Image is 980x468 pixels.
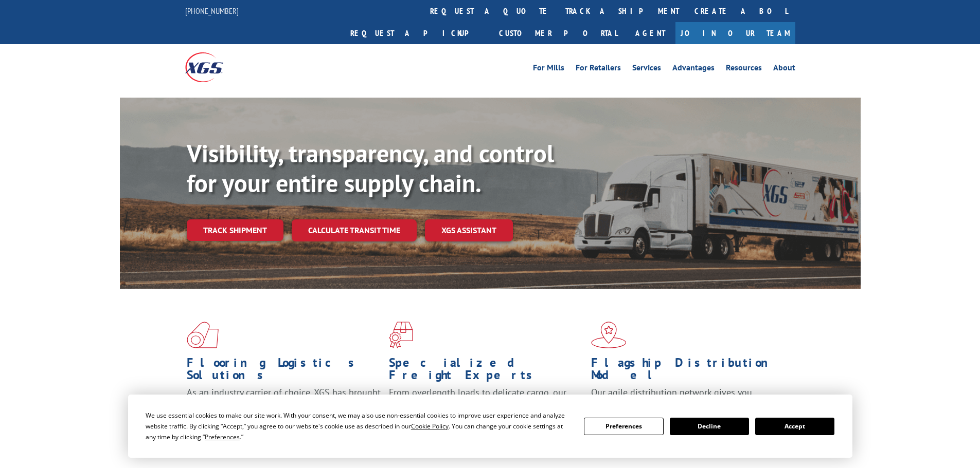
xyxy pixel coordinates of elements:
[591,322,627,348] img: xgs-icon-flagship-distribution-model-red
[292,219,417,241] a: Calculate transit time
[591,357,786,386] h1: Flagship Distribution Model
[576,64,621,75] a: For Retailers
[389,322,413,348] img: xgs-icon-focused-on-flooring-red
[672,64,715,75] a: Advantages
[187,322,219,348] img: xgs-icon-total-supply-chain-intelligence-red
[726,64,762,75] a: Resources
[425,219,513,241] a: XGS ASSISTANT
[670,418,749,435] button: Decline
[491,22,625,44] a: Customer Portal
[187,219,283,241] a: Track shipment
[128,395,852,458] div: Cookie Consent Prompt
[343,22,491,44] a: Request a pickup
[773,64,795,75] a: About
[187,137,554,199] b: Visibility, transparency, and control for your entire supply chain.
[146,410,572,442] div: We use essential cookies to make our site work. With your consent, we may also use non-essential ...
[625,22,675,44] a: Agent
[205,433,240,441] span: Preferences
[389,357,583,386] h1: Specialized Freight Experts
[533,64,564,75] a: For Mills
[389,386,583,432] p: From overlength loads to delicate cargo, our experienced staff knows the best way to move your fr...
[185,6,239,16] a: [PHONE_NUMBER]
[755,418,834,435] button: Accept
[187,357,381,386] h1: Flooring Logistics Solutions
[187,386,381,423] span: As an industry carrier of choice, XGS has brought innovation and dedication to flooring logistics...
[675,22,795,44] a: Join Our Team
[411,422,449,430] span: Cookie Policy
[591,386,780,410] span: Our agile distribution network gives you nationwide inventory management on demand.
[632,64,661,75] a: Services
[584,418,663,435] button: Preferences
